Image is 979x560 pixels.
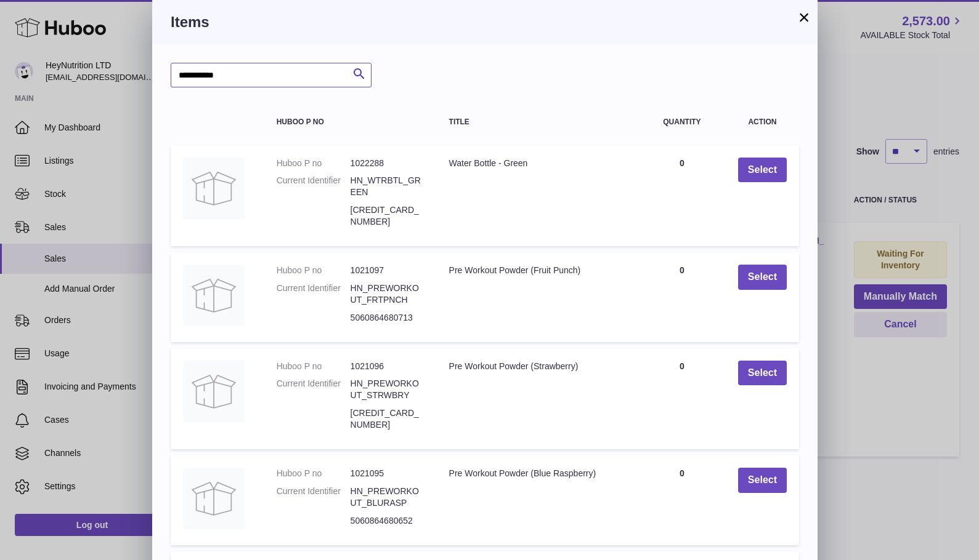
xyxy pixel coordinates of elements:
img: Pre Workout Powder (Blue Raspberry) [183,468,245,529]
dt: Current Identifier [277,175,351,198]
div: Pre Workout Powder (Fruit Punch) [449,265,626,276]
div: Pre Workout Powder (Strawberry) [449,361,626,372]
dd: 1021096 [351,361,425,372]
dd: 1022288 [351,158,425,169]
button: Select [738,158,787,183]
dt: Huboo P no [277,361,351,372]
td: 0 [638,252,726,342]
td: 0 [638,348,726,449]
dd: 1021095 [351,468,425,479]
dt: Huboo P no [277,265,351,276]
button: × [797,10,811,25]
dd: 1021097 [351,265,425,276]
img: Pre Workout Powder (Fruit Punch) [183,265,245,326]
h3: Items [171,12,799,32]
dd: [CREDIT_CARD_NUMBER] [351,204,425,228]
td: 0 [638,145,726,246]
dd: HN_PREWORKOUT_FRTPNCH [351,282,425,306]
th: Quantity [638,106,726,138]
dd: HN_WTRBTL_GREEN [351,175,425,198]
dd: 5060864680713 [351,312,425,324]
img: Pre Workout Powder (Strawberry) [183,361,245,422]
th: Huboo P no [264,106,437,138]
dt: Current Identifier [277,282,351,306]
dd: 5060864680652 [351,515,425,527]
div: Water Bottle - Green [449,158,626,169]
dt: Huboo P no [277,468,351,479]
div: Pre Workout Powder (Blue Raspberry) [449,468,626,479]
dd: HN_PREWORKOUT_STRWBRY [351,378,425,401]
dt: Huboo P no [277,158,351,169]
img: Water Bottle - Green [183,158,245,219]
dd: HN_PREWORKOUT_BLURASP [351,486,425,509]
td: 0 [638,455,726,545]
button: Select [738,265,787,290]
dd: [CREDIT_CARD_NUMBER] [351,407,425,431]
th: Title [437,106,638,138]
dt: Current Identifier [277,486,351,509]
th: Action [726,106,799,138]
dt: Current Identifier [277,378,351,401]
button: Select [738,468,787,493]
button: Select [738,361,787,386]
